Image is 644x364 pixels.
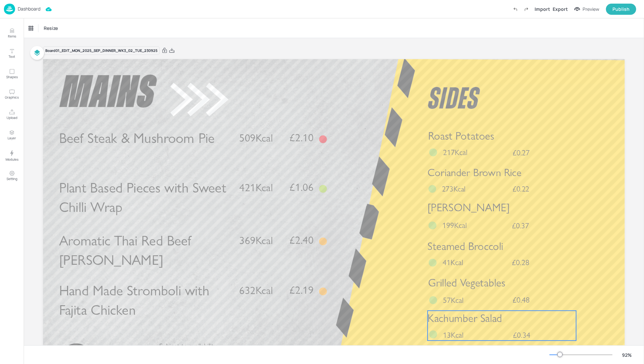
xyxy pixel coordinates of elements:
div: Import [535,6,550,12]
span: Kachumber Salad [427,311,502,325]
span: 57Kcal [443,295,464,305]
span: £2.40 [289,235,313,245]
span: Aromatic Thai Red Beef [PERSON_NAME] [59,232,192,268]
span: 369Kcal [239,234,273,247]
span: £0.37 [512,222,529,230]
label: Redo (Ctrl + Y) [521,4,532,15]
div: Export [553,6,568,12]
span: £0.48 [513,296,530,304]
button: Publish [606,4,636,15]
p: Dashboard [18,7,40,11]
span: 199Kcal [442,220,467,230]
span: £0.34 [513,331,530,339]
span: [PERSON_NAME] [427,201,510,214]
span: Plant Based Pieces with Sweet Chilli Wrap [59,179,226,216]
label: Undo (Ctrl + Z) [510,4,521,15]
span: Hand Made Stromboli with Fajita Chicken [59,282,209,318]
span: Resize [42,25,59,32]
span: 41Kcal [443,258,463,267]
div: Board 01_EDIT_MON_2025_SEP_DINNER_WK3_02_TUE_230925 [43,46,160,55]
span: Coriander Brown Rice [427,166,521,179]
span: 509Kcal [239,132,273,145]
div: 92 % [619,352,635,358]
span: £1.06 [289,182,313,193]
span: 217Kcal [443,148,468,157]
span: 632Kcal [239,284,273,297]
span: 421Kcal [239,181,273,194]
span: £0.28 [512,259,529,266]
span: Roast Potatoes [428,129,494,143]
span: Steamed Broccoli [427,240,503,253]
button: Preview [570,4,603,14]
span: £0.22 [513,185,529,193]
span: 273Kcal [442,184,466,193]
span: £2.10 [289,133,313,143]
div: Publish [612,6,630,13]
span: £2.19 [289,285,313,295]
span: 13Kcal [443,330,464,340]
span: £0.27 [513,148,530,156]
img: logo-86c26b7e.jpg [4,4,15,14]
div: Preview [583,6,599,13]
span: Grilled Vegetables [428,276,505,289]
span: Beef Steak & Mushroom Pie [59,130,215,147]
